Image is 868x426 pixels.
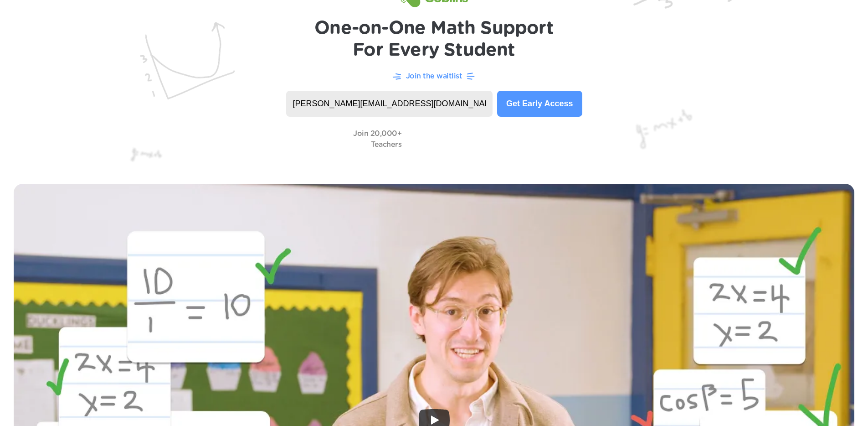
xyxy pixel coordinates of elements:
[497,91,582,117] button: Get Early Access
[286,91,493,117] input: name@yourschool.org
[406,71,462,82] p: Join the waitlist
[314,17,554,61] h1: One-on-One Math Support For Every Student
[353,128,401,150] p: Join 20,000+ Teachers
